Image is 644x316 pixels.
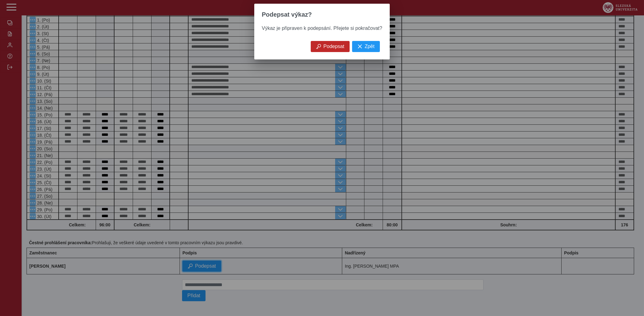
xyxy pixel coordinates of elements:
button: Zpět [352,41,380,52]
button: Podepsat [311,41,350,52]
span: Podepsat výkaz? [262,11,312,18]
span: Výkaz je připraven k podepsání. Přejete si pokračovat? [262,26,382,31]
span: Zpět [365,44,375,49]
span: Podepsat [323,44,344,49]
